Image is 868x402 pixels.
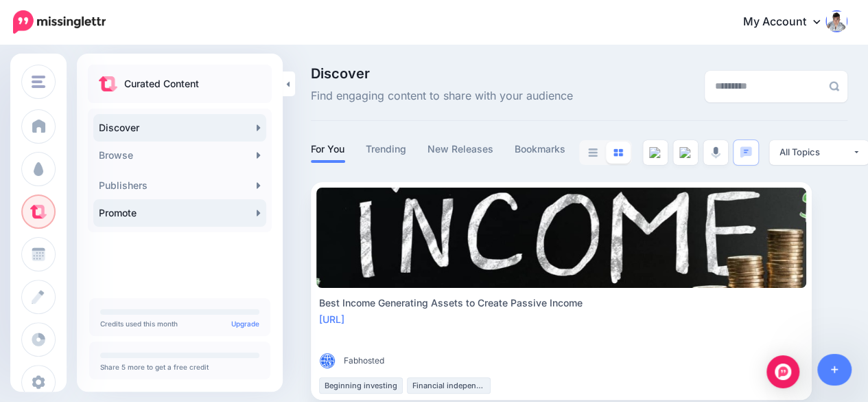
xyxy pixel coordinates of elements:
[649,147,661,158] img: article--grey.png
[779,146,852,159] div: All Topics
[679,147,692,158] img: video--grey.png
[427,141,494,157] a: New Releases
[319,353,336,369] img: TYYCC6P3C8XBFH4UB232QMVJB40VB2P9_thumb.png
[124,76,199,92] p: Curated Content
[311,141,345,157] a: For You
[319,295,804,311] div: Best Income Generating Assets to Create Passive Income
[711,146,720,159] img: microphone-grey.png
[319,313,344,325] a: [URL]
[93,172,266,199] a: Publishers
[588,148,598,157] img: list-grey.png
[93,142,266,169] a: Browse
[766,355,799,388] div: Open Intercom Messenger
[729,5,847,39] a: My Account
[93,114,266,142] a: Discover
[319,377,403,394] li: Beginning investing
[515,141,566,157] a: Bookmarks
[344,354,384,368] span: Fabhosted
[613,148,623,157] img: grid-blue.png
[366,141,407,157] a: Trending
[311,67,573,80] span: Discover
[740,146,752,158] img: chat-square-blue.png
[311,87,573,105] span: Find engaging content to share with your audience
[32,76,45,88] img: menu.png
[407,377,491,394] li: Financial independence
[93,199,266,227] a: Promote
[99,76,117,91] img: curate.png
[13,10,106,34] img: Missinglettr
[829,81,839,91] img: search-grey-6.png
